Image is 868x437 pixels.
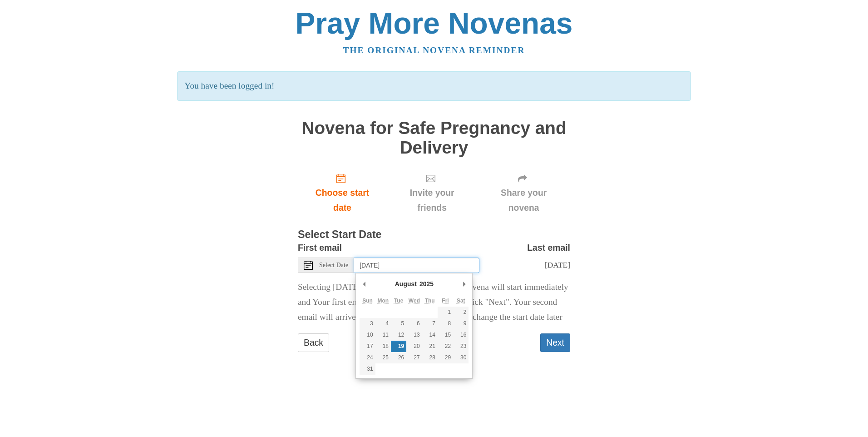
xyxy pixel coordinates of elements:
[298,229,570,241] h3: Select Start Date
[453,329,469,341] button: 16
[360,329,375,341] button: 10
[298,280,570,325] p: Selecting [DATE] as the start date means Your novena will start immediately and Your first email ...
[438,307,453,318] button: 1
[375,341,391,352] button: 18
[453,352,469,363] button: 30
[406,318,422,329] button: 6
[378,298,389,304] abbr: Monday
[425,298,435,304] abbr: Thursday
[422,352,438,363] button: 28
[438,341,453,352] button: 22
[177,71,690,101] p: You have been logged in!
[453,307,469,318] button: 2
[396,185,468,215] span: Invite your friends
[360,352,375,363] button: 24
[477,166,570,220] div: Click "Next" to confirm your start date first.
[360,363,375,375] button: 31
[486,185,561,215] span: Share your novena
[540,333,570,352] button: Next
[394,277,418,291] div: August
[418,277,435,291] div: 2025
[406,352,422,363] button: 27
[406,341,422,352] button: 20
[296,6,573,40] a: Pray More Novenas
[375,329,391,341] button: 11
[362,298,373,304] abbr: Sunday
[453,318,469,329] button: 9
[422,329,438,341] button: 14
[391,341,406,352] button: 19
[442,298,449,304] abbr: Friday
[343,45,525,55] a: The original novena reminder
[545,260,570,269] span: [DATE]
[298,119,570,157] h1: Novena for Safe Pregnancy and Delivery
[409,298,420,304] abbr: Wednesday
[438,318,453,329] button: 8
[387,166,477,220] div: Click "Next" to confirm your start date first.
[298,240,342,255] label: First email
[375,318,391,329] button: 4
[422,341,438,352] button: 21
[457,298,465,304] abbr: Saturday
[453,341,469,352] button: 23
[360,318,375,329] button: 3
[391,352,406,363] button: 26
[391,329,406,341] button: 12
[354,258,479,273] input: Use the arrow keys to pick a date
[298,333,329,352] a: Back
[319,262,348,268] span: Select Date
[360,341,375,352] button: 17
[394,298,403,304] abbr: Tuesday
[438,352,453,363] button: 29
[406,329,422,341] button: 13
[298,166,387,220] a: Choose start date
[459,277,469,291] button: Next Month
[527,240,570,255] label: Last email
[422,318,438,329] button: 7
[391,318,406,329] button: 5
[307,185,378,215] span: Choose start date
[438,329,453,341] button: 15
[375,352,391,363] button: 25
[360,277,369,291] button: Previous Month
